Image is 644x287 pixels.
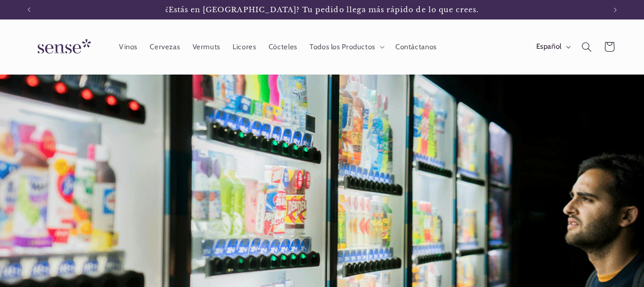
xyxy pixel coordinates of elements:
span: Español [536,41,562,52]
span: Vinos [119,42,137,52]
span: Cócteles [269,42,297,52]
span: Contáctanos [395,42,437,52]
a: Cócteles [262,36,303,57]
a: Sense [22,29,103,65]
img: Sense [26,33,99,61]
a: Cervezas [144,36,186,57]
summary: Todos los Productos [303,36,389,57]
span: Licores [233,42,256,52]
span: Cervezas [150,42,180,52]
span: Vermuts [193,42,220,52]
a: Licores [227,36,263,57]
a: Vinos [113,36,143,57]
button: Español [530,37,575,57]
span: ¿Estás en [GEOGRAPHIC_DATA]? Tu pedido llega más rápido de lo que crees. [165,5,479,14]
span: Todos los Productos [310,42,375,52]
a: Vermuts [186,36,227,57]
a: Contáctanos [389,36,443,57]
summary: Búsqueda [575,36,598,58]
